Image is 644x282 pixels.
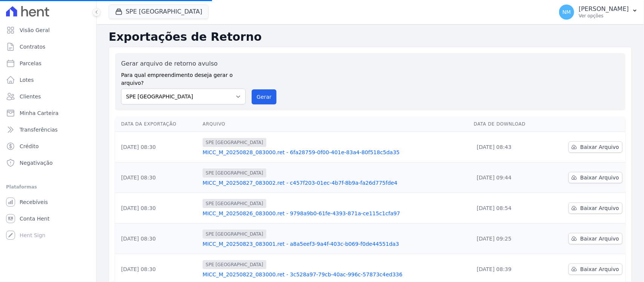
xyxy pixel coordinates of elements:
[569,172,622,183] a: Baixar Arquivo
[115,132,200,162] td: [DATE] 08:30
[121,68,246,87] label: Para qual empreendimento deseja gerar o arquivo?
[109,5,209,19] button: SPE [GEOGRAPHIC_DATA]
[203,179,468,187] a: MICC_M_20250827_083002.ret - c457f203-01ec-4b7f-8b9a-fa26d775fde4
[6,182,90,192] div: Plataformas
[471,193,547,224] td: [DATE] 08:54
[3,211,93,226] a: Conta Hent
[3,39,93,54] a: Contratos
[203,169,266,178] span: SPE [GEOGRAPHIC_DATA]
[471,224,547,254] td: [DATE] 09:25
[20,198,48,206] span: Recebíveis
[3,106,93,121] a: Minha Carteira
[20,26,50,34] span: Visão Geral
[203,199,266,208] span: SPE [GEOGRAPHIC_DATA]
[3,139,93,154] a: Crédito
[3,122,93,137] a: Transferências
[203,210,468,217] a: MICC_M_20250826_083000.ret - 9798a9b0-61fe-4393-871a-ce115c1cfa97
[3,195,93,210] a: Recebíveis
[200,116,471,132] th: Arquivo
[20,76,34,84] span: Lotes
[20,126,58,133] span: Transferências
[580,235,619,242] span: Baixar Arquivo
[569,202,622,214] a: Baixar Arquivo
[569,264,622,275] a: Baixar Arquivo
[203,138,266,147] span: SPE [GEOGRAPHIC_DATA]
[115,116,200,132] th: Data da Exportação
[115,162,200,193] td: [DATE] 08:30
[3,56,93,71] a: Parcelas
[579,13,629,19] p: Ver opções
[3,155,93,170] a: Negativação
[471,162,547,193] td: [DATE] 09:44
[252,89,277,104] button: Gerar
[553,2,644,23] button: NM [PERSON_NAME] Ver opções
[580,204,619,212] span: Baixar Arquivo
[3,72,93,87] a: Lotes
[203,230,266,239] span: SPE [GEOGRAPHIC_DATA]
[3,23,93,38] a: Visão Geral
[569,141,622,153] a: Baixar Arquivo
[569,233,622,244] a: Baixar Arquivo
[20,109,58,117] span: Minha Carteira
[3,89,93,104] a: Clientes
[20,93,41,100] span: Clientes
[563,9,571,15] span: NM
[121,59,246,68] label: Gerar arquivo de retorno avulso
[580,174,619,181] span: Baixar Arquivo
[203,260,266,269] span: SPE [GEOGRAPHIC_DATA]
[580,265,619,273] span: Baixar Arquivo
[115,193,200,224] td: [DATE] 08:30
[580,143,619,151] span: Baixar Arquivo
[20,60,41,67] span: Parcelas
[115,224,200,254] td: [DATE] 08:30
[20,143,39,150] span: Crédito
[579,5,629,13] p: [PERSON_NAME]
[203,149,468,156] a: MICC_M_20250828_083000.ret - 6fa28759-0f00-401e-83a4-80f518c5da35
[471,132,547,162] td: [DATE] 08:43
[109,30,632,44] h2: Exportações de Retorno
[203,271,468,278] a: MICC_M_20250822_083000.ret - 3c528a97-79cb-40ac-996c-57873c4ed336
[20,159,53,167] span: Negativação
[20,215,49,222] span: Conta Hent
[471,116,547,132] th: Data de Download
[20,43,45,51] span: Contratos
[203,240,468,248] a: MICC_M_20250823_083001.ret - a8a5eef3-9a4f-403c-b069-f0de44551da3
